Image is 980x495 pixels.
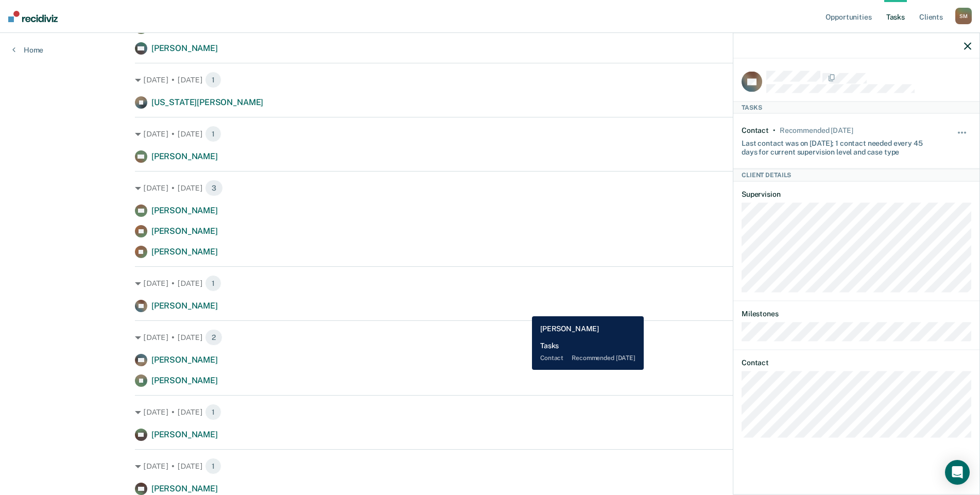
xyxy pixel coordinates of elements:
span: 3 [205,180,223,196]
span: 1 [205,458,221,474]
div: [DATE] • [DATE] [135,458,845,474]
span: [US_STATE][PERSON_NAME] [151,97,263,107]
div: Client Details [733,169,979,181]
span: [PERSON_NAME] [151,355,218,365]
div: Contact [742,126,769,135]
div: Open Intercom Messenger [945,460,970,485]
span: [PERSON_NAME] [151,301,218,311]
img: Recidiviz [8,11,58,22]
div: Last contact was on [DATE]; 1 contact needed every 45 days for current supervision level and case... [742,134,933,156]
div: [DATE] • [DATE] [135,275,845,292]
span: [PERSON_NAME] [151,151,218,161]
span: 1 [205,275,221,292]
div: [DATE] • [DATE] [135,72,845,88]
div: [DATE] • [DATE] [135,126,845,142]
div: Tasks [733,101,979,113]
span: 2 [205,329,222,346]
span: [PERSON_NAME] [151,484,218,493]
dt: Milestones [742,310,971,318]
div: [DATE] • [DATE] [135,180,845,196]
div: Recommended in 10 days [780,126,853,135]
span: [PERSON_NAME] [151,43,218,53]
div: [DATE] • [DATE] [135,329,845,346]
div: S M [955,8,972,24]
span: [PERSON_NAME] [151,247,218,257]
span: [PERSON_NAME] [151,430,218,439]
span: 1 [205,72,221,88]
span: 1 [205,126,221,142]
a: Home [12,45,43,55]
span: 1 [205,404,221,420]
div: • [773,126,776,135]
span: [PERSON_NAME] [151,226,218,236]
div: [DATE] • [DATE] [135,404,845,420]
span: [PERSON_NAME] [151,375,218,385]
span: [PERSON_NAME] [151,206,218,215]
dt: Supervision [742,190,971,198]
dt: Contact [742,359,971,367]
